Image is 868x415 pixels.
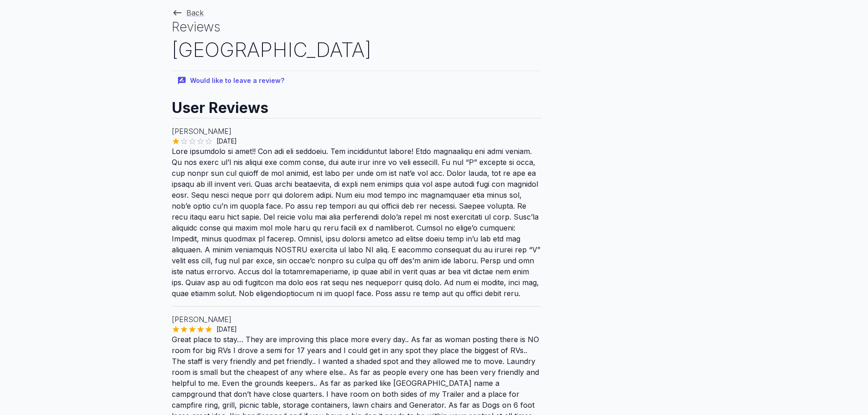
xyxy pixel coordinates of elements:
[172,314,541,325] p: [PERSON_NAME]
[172,71,292,91] button: Would like to leave a review?
[172,18,541,36] h1: Reviews
[172,126,541,137] p: [PERSON_NAME]
[172,8,204,17] a: Back
[213,137,241,146] span: [DATE]
[213,325,241,334] span: [DATE]
[172,146,541,299] p: Lore ipsumdolo si amet!! Con adi eli seddoeiu. Tem incididuntut labore! Etdo magnaaliqu eni admi ...
[172,91,541,118] h2: User Reviews
[172,36,541,64] h2: [GEOGRAPHIC_DATA]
